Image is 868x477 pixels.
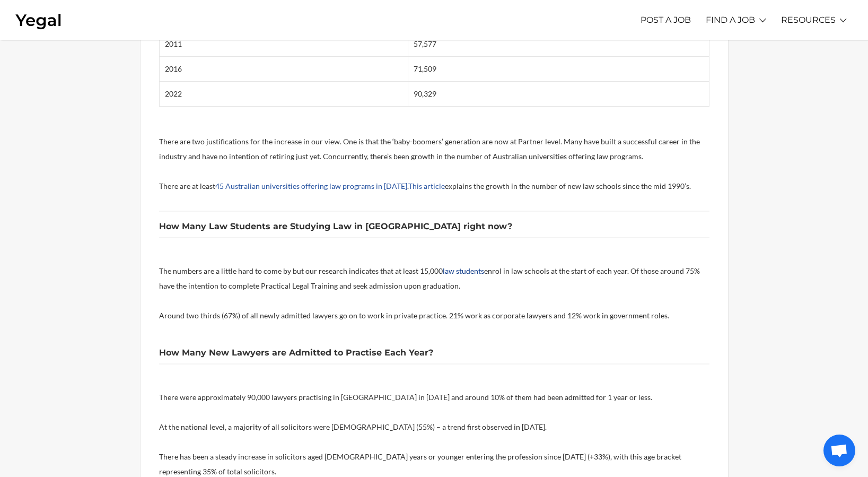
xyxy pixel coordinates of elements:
[159,221,512,231] b: How Many Law Students are Studying Law in [GEOGRAPHIC_DATA] right now?
[408,82,709,107] td: 90,329
[159,390,709,405] p: There were approximately 90,000 lawyers practising in [GEOGRAPHIC_DATA] in [DATE] and around 10% ...
[159,308,709,323] p: Around two thirds (67%) of all newly admitted lawyers go on to work in private practice. 21% work...
[781,5,836,34] a: RESOURCES
[408,181,445,190] a: This article
[215,181,407,190] a: 45 Australian universities offering law programs in [DATE]
[641,5,691,34] a: POST A JOB
[408,32,709,57] td: 57,577
[159,134,709,164] p: There are two justifications for the increase in our view. One is that the ‘baby-boomers’ generat...
[159,179,709,194] p: There are at least . explains the growth in the number of new law schools since the mid 1990’s.
[160,82,409,107] td: 2022
[706,5,755,34] a: FIND A JOB
[160,32,409,57] td: 2011
[160,57,409,82] td: 2016
[159,420,709,435] p: At the national level, a majority of all solicitors were [DEMOGRAPHIC_DATA] (55%) – a trend first...
[408,57,709,82] td: 71,509
[159,264,709,293] p: The numbers are a little hard to come by but our research indicates that at least 15,000 enrol in...
[159,348,433,358] b: How Many New Lawyers are Admitted to Practise Each Year?
[823,435,855,466] a: Open chat
[443,266,484,275] a: law students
